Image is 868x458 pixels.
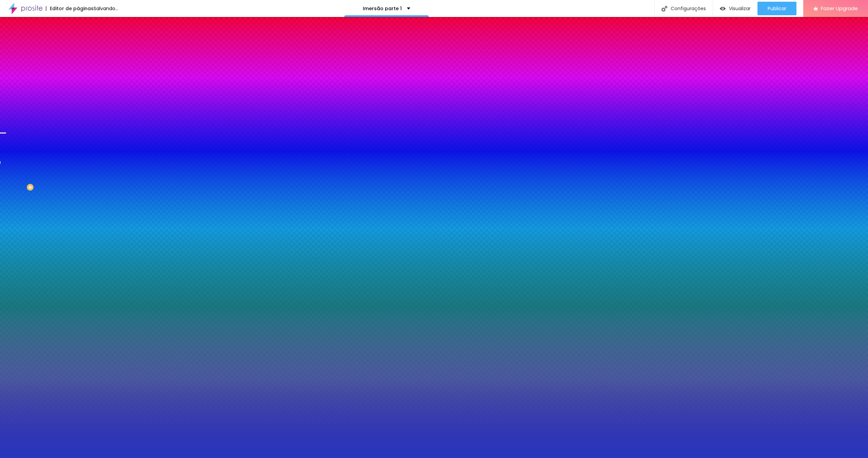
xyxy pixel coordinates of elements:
[720,6,726,12] img: view-1.svg
[757,2,796,15] button: Publicar
[821,5,858,11] span: Fazer Upgrade
[94,6,118,11] div: Salvando...
[363,6,402,11] p: Imersão parte 1
[768,6,786,11] span: Publicar
[46,6,94,11] div: Editor de páginas
[713,2,757,15] button: Visualizar
[662,6,667,12] img: Icone
[729,6,751,11] span: Visualizar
